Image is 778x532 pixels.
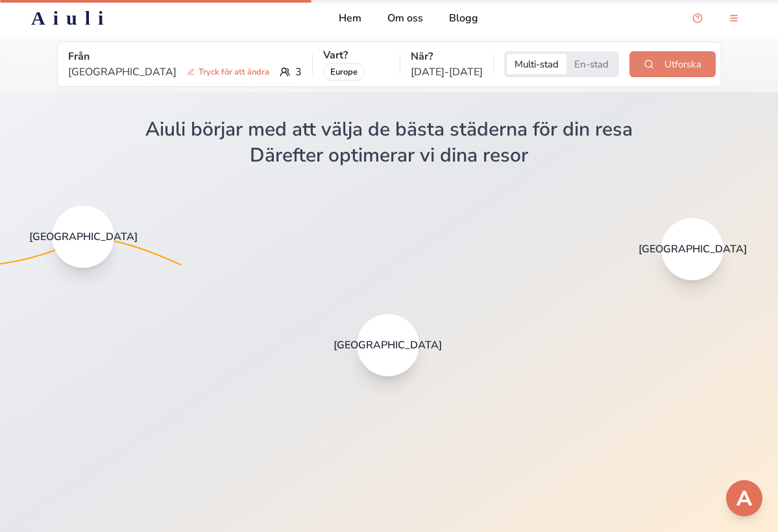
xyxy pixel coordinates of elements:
[729,483,760,514] img: Support
[566,54,616,75] button: Single-city
[629,51,716,77] button: Utforska
[182,66,274,79] span: Tryck för att ändra
[449,10,478,26] a: Blogg
[638,243,747,256] span: [GEOGRAPHIC_DATA]
[387,10,423,26] a: Om oss
[339,10,361,26] a: Hem
[504,51,619,77] div: Trip style
[250,144,528,167] div: Därefter optimerar vi dina resor
[507,54,566,75] button: Multi-city
[334,339,442,352] span: [GEOGRAPHIC_DATA]
[31,6,111,30] h2: Aiuli
[10,6,132,30] a: Aiuli
[323,47,389,63] p: Vart?
[68,64,274,80] p: [GEOGRAPHIC_DATA]
[411,64,483,80] p: [DATE] - [DATE]
[411,49,483,64] p: När?
[721,5,747,31] button: menu-button
[29,230,138,243] span: [GEOGRAPHIC_DATA]
[685,5,711,31] button: Open support chat
[68,64,302,80] div: 3
[145,118,633,141] div: Aiuli börjar med att välja de bästa städerna för din resa
[323,63,365,81] div: Europe
[68,49,302,64] p: Från
[726,480,762,516] button: Open support chat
